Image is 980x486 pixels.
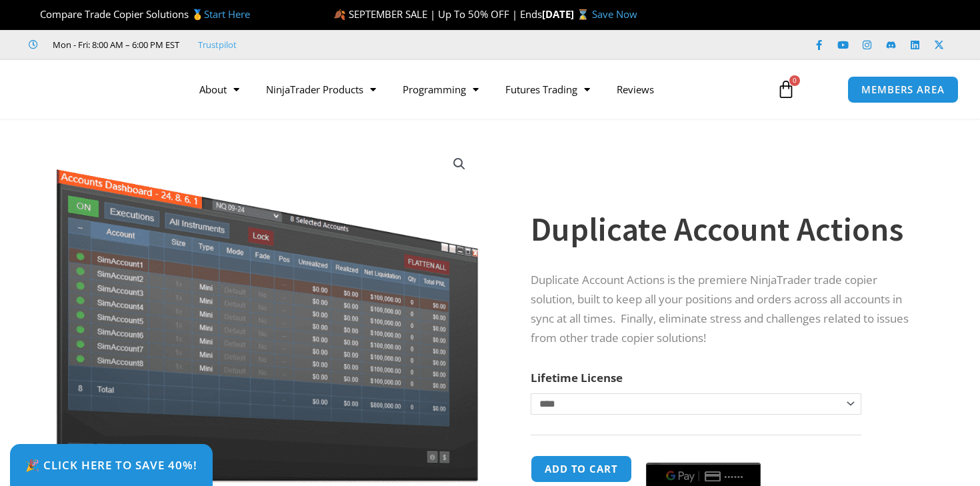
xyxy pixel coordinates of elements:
a: NinjaTrader Products [253,74,389,105]
a: Reviews [603,74,667,105]
a: Programming [389,74,492,105]
span: MEMBERS AREA [861,85,945,95]
a: 🎉 Click Here to save 40%! [10,444,213,486]
span: Compare Trade Copier Solutions 🥇 [29,7,250,21]
img: LogoAI | Affordable Indicators – NinjaTrader [25,65,169,113]
img: 🏆 [29,9,39,19]
a: 0 [757,70,815,109]
label: Lifetime License [531,370,623,385]
h1: Duplicate Account Actions [531,206,920,253]
span: 🎉 Click Here to save 40%! [25,459,197,471]
span: Mon - Fri: 8:00 AM – 6:00 PM EST [49,37,179,53]
a: MEMBERS AREA [847,76,959,103]
nav: Menu [186,74,765,105]
a: Trustpilot [198,37,237,53]
a: Start Here [204,7,250,21]
span: 🍂 SEPTEMBER SALE | Up To 50% OFF | Ends [333,7,542,21]
strong: [DATE] ⌛ [542,7,592,21]
a: Futures Trading [492,74,603,105]
img: Screenshot 2024-08-26 15414455555 [53,142,481,483]
a: Save Now [592,7,637,21]
a: View full-screen image gallery [447,152,471,176]
span: 0 [789,75,800,86]
p: Duplicate Account Actions is the premiere NinjaTrader trade copier solution, built to keep all yo... [531,271,920,348]
a: About [186,74,253,105]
